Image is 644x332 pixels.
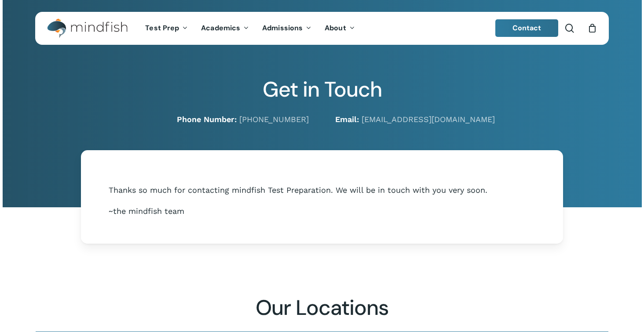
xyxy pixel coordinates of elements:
[335,115,359,124] strong: Email:
[201,23,240,32] span: Academics
[318,25,362,32] a: About
[139,25,194,32] a: Test Prep
[139,12,361,45] nav: Main Menu
[262,23,303,32] span: Admissions
[256,25,318,32] a: Admissions
[35,12,609,45] header: Main Menu
[587,23,597,33] a: Cart
[194,25,256,32] a: Academics
[495,19,559,37] a: Contact
[445,267,632,320] iframe: Chatbot
[35,77,609,102] h2: Get in Touch
[109,185,536,217] div: Thanks so much for contacting mindfish Test Preparation. We will be in touch with you very soon. ...
[177,115,237,124] strong: Phone Number:
[512,23,542,32] span: Contact
[362,115,495,124] a: [EMAIL_ADDRESS][DOMAIN_NAME]
[325,23,346,32] span: About
[145,23,179,32] span: Test Prep
[239,115,309,124] a: [PHONE_NUMBER]
[36,295,609,321] h2: Our Locations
